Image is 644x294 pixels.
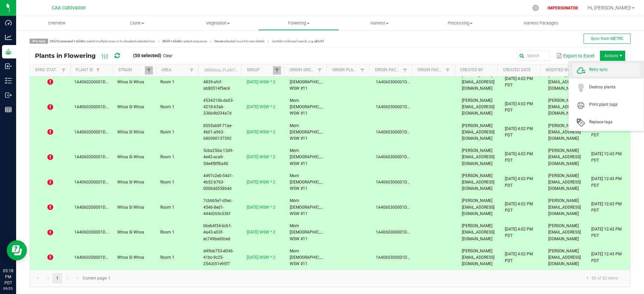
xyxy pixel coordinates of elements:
span: [PERSON_NAME][EMAIL_ADDRESS][DOMAIN_NAME] [462,223,494,241]
span: Mom [DEMOGRAPHIC_DATA] WSW #11 [290,123,332,141]
span: Replace tags [589,119,640,125]
span: [PERSON_NAME][EMAIL_ADDRESS][DOMAIN_NAME] [462,198,494,216]
span: CAA Cultivation [52,5,86,11]
a: Vegetation [177,16,258,30]
span: Mom [DEMOGRAPHIC_DATA] WSW #11 [290,249,332,266]
span: OUT OF SYNC! [47,129,53,135]
span: Mom [DEMOGRAPHIC_DATA] WSW #11 [290,173,332,191]
span: to select multiple rows or to deselect selected row [50,39,155,43]
a: Processing [420,16,500,30]
span: | [207,39,214,44]
span: Clone [97,20,177,26]
p: IMPERSONATOR [545,5,581,11]
inline-svg: Grow [5,48,12,55]
span: [PERSON_NAME][EMAIL_ADDRESS][DOMAIN_NAME] [548,198,581,216]
span: (50 selected) [133,53,161,58]
inline-svg: Inbound [5,63,12,70]
inline-svg: Analytics [5,34,12,41]
span: 1A4060200001DB6000060069 [74,205,131,210]
a: Origin PlantSortable [332,68,358,73]
strong: Ctrl/Command + click [50,39,83,43]
iframe: Resource center [7,240,27,260]
span: Mom [DEMOGRAPHIC_DATA] WSW #11 [290,98,332,116]
span: Room 1 [160,230,174,235]
a: Filter [273,66,281,75]
span: OUT OF SYNC! [47,204,53,211]
span: Sync from METRC [591,36,623,41]
span: Pro tips [30,39,48,44]
span: Whoa Si Whoa [117,104,144,109]
a: Modified BySortable [546,68,580,73]
span: Vegetation [178,20,258,26]
span: 8555ab8f-71ae-4b01-a963-680900137392 [203,123,232,141]
span: [DATE] 12:43 PM PDT [591,152,621,163]
span: | [265,39,272,44]
a: Filter [188,66,196,75]
span: 1A4060200001DB6000060068 [74,180,131,184]
span: Whoa Si Whoa [117,155,144,159]
kendo-pager-info: 1 - 50 of 50 items [115,273,623,284]
span: [PERSON_NAME][EMAIL_ADDRESS][DOMAIN_NAME] [548,98,581,116]
a: Harvest [339,16,420,30]
span: [DATE] 4:02 PM PDT [505,202,533,213]
a: [DATE] WSW * 2 [247,255,275,260]
span: OUT OF SYNC! [47,79,53,85]
a: Filter [358,66,366,75]
div: Manage settings [531,5,540,11]
a: Filter [145,66,153,75]
a: Origin GroupSortable [289,68,316,73]
span: [DATE] 12:43 PM PDT [591,252,621,263]
span: Mom [DEMOGRAPHIC_DATA] WSW #11 [290,223,332,241]
inline-svg: Dashboard [5,19,12,26]
span: [DATE] 12:43 PM PDT [591,202,621,213]
a: [DATE] WSW * 2 [247,130,275,134]
span: 1A4060300001DB6000001870 [376,130,433,134]
span: Room 1 [160,205,174,210]
span: 1A4060300001DB6000001870 [376,155,433,159]
a: Created BySortable [460,68,495,73]
a: Overview [16,16,97,30]
span: 1A4060200001DB6000060070 [74,230,131,235]
span: [DATE] 4:02 PM PDT [505,101,533,113]
span: Mom [DEMOGRAPHIC_DATA] WSW #11 [290,73,332,90]
span: Hi, [PERSON_NAME]! [588,5,631,10]
inline-svg: Outbound [5,92,12,98]
a: [DATE] WSW * 2 [247,155,275,159]
strong: Shift + click [162,39,180,43]
a: Filter [444,66,452,75]
span: [PERSON_NAME][EMAIL_ADDRESS][DOMAIN_NAME] [548,73,581,90]
span: Whoa Si Whoa [117,130,144,134]
button: Sync from METRC [583,34,631,44]
button: Export to Excel [554,50,596,61]
span: Harvest [339,20,419,26]
p: 09/25 [3,286,13,291]
a: StrainSortable [118,68,145,73]
span: Mom [DEMOGRAPHIC_DATA] WSW #11 [290,148,332,166]
span: Room 1 [160,130,174,134]
span: 1A4060300001DB6000001870 [376,230,433,235]
a: GroupSortable [247,68,273,73]
th: Original Plant ID [198,65,241,77]
span: [DATE] 4:02 PM PDT [505,176,533,187]
span: [DATE] 12:43 PM PDT [591,126,621,137]
span: OUT OF SYNC! [47,229,53,236]
span: Actions [600,51,625,61]
a: Filter [59,66,68,75]
span: Destroy plants [589,84,640,90]
span: [DATE] 4:02 PM PDT [505,252,533,263]
p: 05:18 PM PDT [3,268,13,286]
span: Room 1 [160,155,174,159]
a: Harvest Packages [500,16,581,30]
span: Whoa Si Whoa [117,205,144,210]
span: 87df27e2-b1af-4839-afcf-ab80514f5ec4 [203,73,231,90]
a: Filter [401,66,409,75]
span: 1A4060300001DB6000001870 [376,180,433,184]
span: Room 1 [160,255,174,260]
span: [DATE] 12:43 PM PDT [591,176,621,187]
span: OUT OF SYNC! [47,179,53,186]
a: Origin Package IDSortable [375,68,401,73]
span: 1A4060300001DB6000001870 [376,255,433,260]
span: OUT OF SYNC! [47,104,53,111]
span: d49bb753-d046-41bc-9c25-254cb51e95f7 [203,249,234,266]
span: Retry sync [589,67,640,73]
